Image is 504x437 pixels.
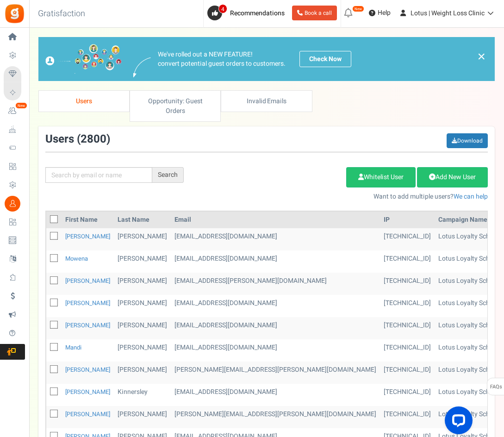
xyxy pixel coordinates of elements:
[65,254,88,263] a: Mowena
[346,167,416,187] a: Whitelist User
[114,406,171,428] td: [PERSON_NAME]
[114,384,171,406] td: Kinnersley
[4,103,25,119] a: New
[352,6,364,12] em: New
[45,167,152,183] input: Search by email or name
[171,406,380,428] td: customer
[171,362,380,384] td: customer
[380,212,435,228] th: IP
[411,8,485,18] span: Lotus | Weight Loss Clinic
[218,4,227,13] span: 4
[65,276,110,285] a: [PERSON_NAME]
[65,232,110,241] a: [PERSON_NAME]
[65,321,110,330] a: [PERSON_NAME]
[221,90,312,112] a: Invalid Emails
[380,273,435,295] td: [TECHNICAL_ID]
[207,6,288,20] a: 4 Recommendations
[65,299,110,307] a: [PERSON_NAME]
[114,317,171,339] td: [PERSON_NAME]
[65,410,110,418] a: [PERSON_NAME]
[365,6,394,20] a: Help
[171,228,380,250] td: customer
[130,90,221,122] a: Opportunity: Guest Orders
[28,5,95,23] h3: Gratisfaction
[454,192,488,201] a: We can help
[114,228,171,250] td: [PERSON_NAME]
[158,50,286,69] p: We've rolled out a NEW FEATURE! convert potential guest orders to customers.
[230,8,285,18] span: Recommendations
[62,212,114,228] th: First Name
[81,131,106,147] span: 2800
[380,317,435,339] td: [TECHNICAL_ID]
[299,51,351,67] a: Check Now
[375,8,391,18] span: Help
[417,167,488,187] a: Add New User
[198,192,488,201] p: Want to add multiple users?
[15,102,27,109] em: New
[447,133,488,148] a: Download
[114,212,171,228] th: Last Name
[171,295,380,317] td: customer
[380,384,435,406] td: [TECHNICAL_ID]
[133,57,151,77] img: images
[171,384,380,406] td: customer
[292,6,337,20] a: Book a call
[171,212,380,228] th: Email
[114,362,171,384] td: [PERSON_NAME]
[65,343,81,352] a: Mandi
[477,51,485,62] a: ×
[65,387,110,396] a: [PERSON_NAME]
[380,295,435,317] td: [TECHNICAL_ID]
[4,3,25,24] img: Gratisfaction
[45,44,122,74] img: images
[380,406,435,428] td: [TECHNICAL_ID]
[45,133,110,145] h3: Users ( )
[114,339,171,362] td: [PERSON_NAME]
[171,273,380,295] td: customer
[65,365,110,374] a: [PERSON_NAME]
[380,339,435,362] td: [TECHNICAL_ID]
[38,90,130,112] a: Users
[380,228,435,250] td: [TECHNICAL_ID]
[380,362,435,384] td: [TECHNICAL_ID]
[171,317,380,339] td: customer
[114,295,171,317] td: [PERSON_NAME]
[114,273,171,295] td: [PERSON_NAME]
[152,167,184,183] div: Search
[490,378,502,396] span: FAQs
[171,250,380,273] td: customer
[171,339,380,362] td: customer
[114,250,171,273] td: [PERSON_NAME]
[380,250,435,273] td: [TECHNICAL_ID]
